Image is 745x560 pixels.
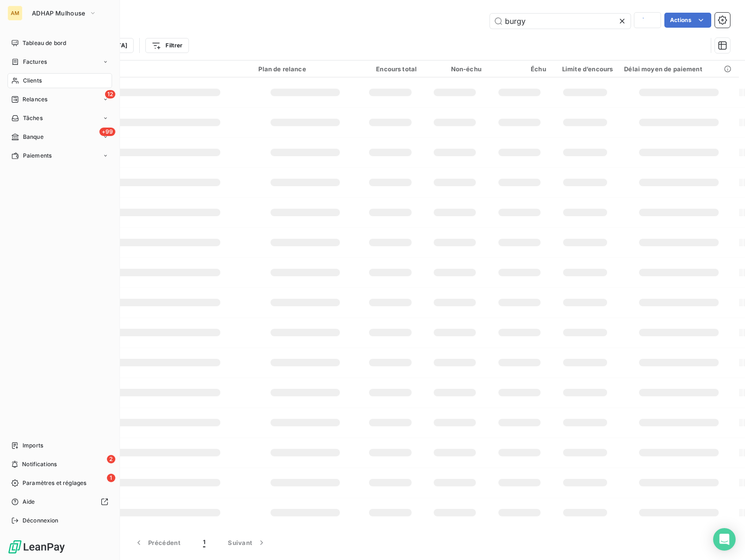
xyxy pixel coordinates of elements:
[8,148,112,163] a: Paiements
[8,92,112,107] a: 12Relances
[123,533,192,552] button: Précédent
[217,533,278,552] button: Suivant
[8,129,112,144] a: +99Banque
[493,65,546,73] div: Échu
[8,54,112,69] a: Factures
[8,111,112,126] a: Tâches
[23,441,43,450] span: Imports
[23,95,47,104] span: Relances
[203,538,205,547] span: 1
[8,36,112,51] a: Tableau de bord
[8,494,112,509] a: Aide
[363,65,417,73] div: Encours total
[8,476,112,491] a: 1Paramètres et réglages
[8,438,112,453] a: Imports
[624,65,733,73] div: Délai moyen de paiement
[32,9,85,17] span: ADHAP Mulhouse
[99,128,115,136] span: +99
[23,76,42,85] span: Clients
[145,38,188,53] button: Filtrer
[23,133,44,141] span: Banque
[8,539,66,554] img: Logo LeanPay
[23,479,86,487] span: Paramètres et réglages
[22,460,57,469] span: Notifications
[258,65,352,73] div: Plan de relance
[23,151,52,160] span: Paiements
[664,13,711,28] button: Actions
[23,114,43,122] span: Tâches
[490,14,631,29] input: Rechercher
[713,528,736,551] div: Open Intercom Messenger
[105,90,115,98] span: 12
[428,65,482,73] div: Non-échu
[23,39,66,47] span: Tableau de bord
[23,58,47,66] span: Factures
[8,6,23,21] div: AM
[107,474,115,482] span: 1
[107,455,115,463] span: 2
[192,533,217,552] button: 1
[8,73,112,88] a: Clients
[23,498,35,506] span: Aide
[23,516,59,525] span: Déconnexion
[557,65,613,73] div: Limite d’encours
